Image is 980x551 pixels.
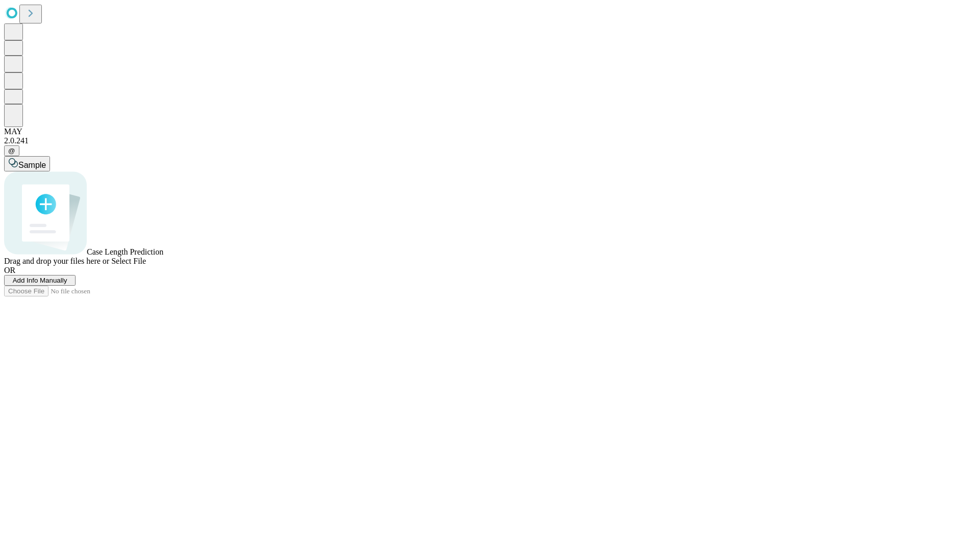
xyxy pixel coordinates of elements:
span: Drag and drop your files here or [4,257,109,265]
div: MAY [4,127,976,136]
button: Add Info Manually [4,275,76,286]
span: Add Info Manually [13,277,67,284]
span: OR [4,266,15,274]
span: @ [8,147,15,155]
div: 2.0.241 [4,136,976,145]
button: @ [4,145,19,156]
button: Sample [4,156,50,171]
span: Select File [111,257,146,265]
span: Case Length Prediction [87,247,163,256]
span: Sample [18,161,46,169]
